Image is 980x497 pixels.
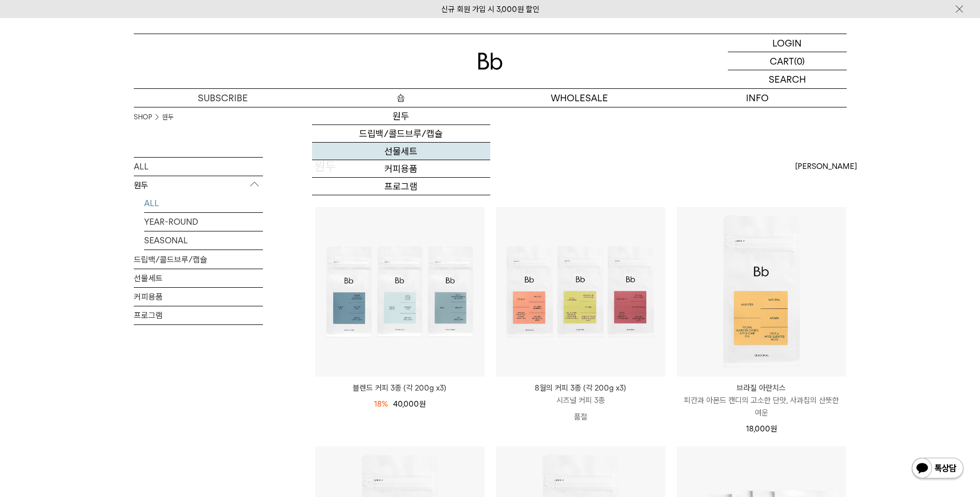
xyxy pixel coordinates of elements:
img: 로고 [478,53,503,70]
a: 선물세트 [312,143,490,160]
p: INFO [668,89,847,107]
a: SHOP [134,112,152,122]
p: 원두 [134,176,263,195]
a: 선물세트 [134,269,263,287]
span: [PERSON_NAME] [795,160,857,173]
p: 시즈널 커피 3종 [496,394,665,407]
a: 드립백/콜드브루/캡슐 [312,125,490,143]
span: 원 [419,399,426,409]
a: 8월의 커피 3종 (각 200g x3) 시즈널 커피 3종 [496,382,665,407]
p: 브라질 아란치스 [677,382,846,394]
a: LOGIN [728,34,847,52]
p: 품절 [496,407,665,427]
a: 드립백/콜드브루/캡슐 [134,251,263,269]
a: 프로그램 [134,306,263,324]
a: 신규 회원 가입 시 3,000원 할인 [441,5,539,14]
p: 피칸과 아몬드 캔디의 고소한 단맛, 사과칩의 산뜻한 여운 [677,394,846,419]
a: SUBSCRIBE [134,89,312,107]
p: WHOLESALE [490,89,668,107]
p: SEARCH [769,70,806,88]
p: CART [770,52,794,70]
a: ALL [144,194,263,212]
a: SEASONAL [144,231,263,250]
img: 블렌드 커피 3종 (각 200g x3) [315,207,485,377]
a: 원두 [312,107,490,125]
a: 숍 [312,89,490,107]
span: 18,000 [746,424,777,433]
div: 18% [374,398,388,410]
a: ALL [134,158,263,176]
a: YEAR-ROUND [144,213,263,231]
p: LOGIN [772,34,802,52]
img: 8월의 커피 3종 (각 200g x3) [496,207,665,377]
a: 커피용품 [312,160,490,178]
p: 8월의 커피 3종 (각 200g x3) [496,382,665,394]
a: 프로그램 [312,178,490,195]
p: (0) [794,52,805,70]
img: 카카오톡 채널 1:1 채팅 버튼 [911,457,965,482]
a: 커피용품 [134,288,263,306]
a: 브라질 아란치스 피칸과 아몬드 캔디의 고소한 단맛, 사과칩의 산뜻한 여운 [677,382,846,419]
span: 원 [770,424,777,433]
img: 브라질 아란치스 [677,207,846,377]
a: 블렌드 커피 3종 (각 200g x3) [315,382,485,394]
a: 원두 [162,112,174,122]
span: 40,000 [393,399,426,409]
a: CART (0) [728,52,847,70]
